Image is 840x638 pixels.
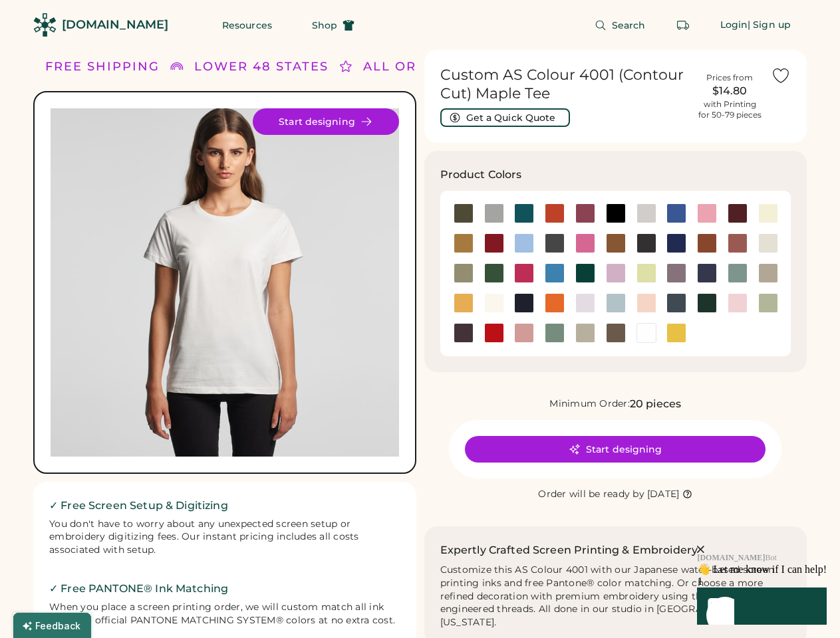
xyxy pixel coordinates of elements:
div: $14.80 [696,83,763,99]
h2: ✓ Free PANTONE® Ink Matching [49,581,400,597]
div: with Printing for 50-79 pieces [698,99,762,120]
div: FREE SHIPPING [45,58,160,76]
h1: Custom AS Colour 4001 (Contour Cut) Maple Tee [440,66,689,103]
button: Start designing [465,436,766,463]
div: ALL ORDERS [363,58,456,76]
span: Search [612,21,646,30]
div: Customize this AS Colour 4001 with our Japanese water-based screen printing inks and free Pantone... [440,564,791,629]
button: Retrieve an order [670,12,696,39]
h3: Product Colors [440,167,522,183]
img: Rendered Logo - Screens [33,13,57,37]
button: Resources [206,12,288,39]
div: When you place a screen printing order, we will custom match all ink colors to official PANTONE M... [49,601,400,627]
div: You don't have to worry about any unexpected screen setup or embroidery digitizing fees. Our inst... [49,518,400,558]
div: 20 pieces [630,396,681,412]
div: Order will be ready by [538,488,644,501]
div: [DOMAIN_NAME] [62,17,168,33]
button: Search [579,12,662,39]
div: 4001 Style Image [51,108,399,457]
button: Start designing [253,108,399,135]
button: Get a Quick Quote [440,108,570,127]
button: Shop [296,12,370,39]
div: | Sign up [748,19,791,32]
span: Shop [312,21,337,30]
div: LOWER 48 STATES [194,58,329,76]
iframe: Front Chat [617,467,837,635]
div: Login [720,19,748,32]
h2: Expertly Crafted Screen Printing & Embroidery [440,542,698,558]
img: AS Colour 4001 Product Image [51,108,399,457]
div: Minimum Order: [549,397,630,411]
h2: ✓ Free Screen Setup & Digitizing [49,498,400,514]
div: Prices from [706,72,753,83]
